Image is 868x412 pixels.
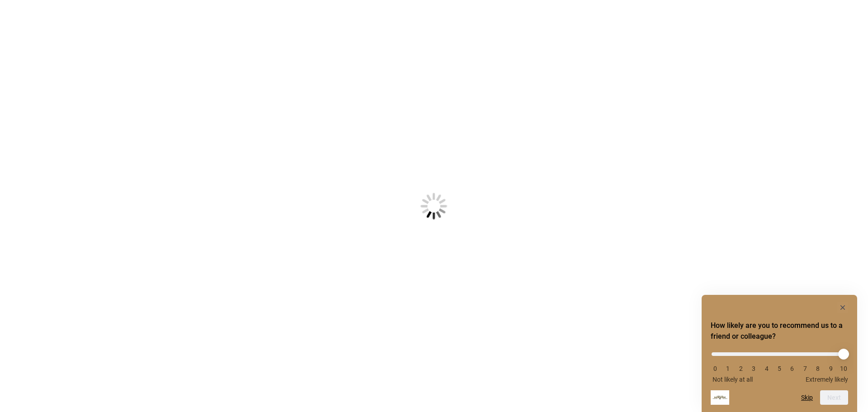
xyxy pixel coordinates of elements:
h2: How likely are you to recommend us to a friend or colleague? Select an option from 0 to 10, with ... [711,320,848,342]
span: Extremely likely [806,376,848,383]
li: 0 [711,365,720,372]
li: 8 [813,365,822,372]
li: 10 [839,365,848,372]
li: 5 [775,365,784,372]
li: 1 [723,365,732,372]
button: Hide survey [837,302,848,313]
span: Not likely at all [712,376,753,383]
div: How likely are you to recommend us to a friend or colleague? Select an option from 0 to 10, with ... [711,346,848,383]
img: Loading [376,148,492,264]
div: How likely are you to recommend us to a friend or colleague? Select an option from 0 to 10, with ... [711,302,848,405]
li: 9 [826,365,835,372]
li: 6 [788,365,797,372]
li: 7 [801,365,810,372]
li: 4 [762,365,771,372]
button: Skip [801,394,813,401]
li: 2 [736,365,745,372]
button: Next question [820,390,848,405]
li: 3 [749,365,758,372]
